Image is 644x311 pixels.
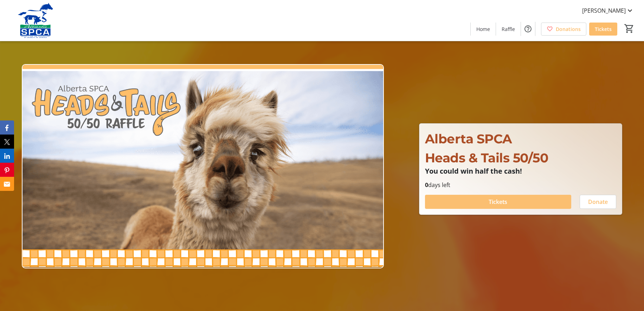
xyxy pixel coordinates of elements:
span: 0 [425,181,428,189]
span: [PERSON_NAME] [582,6,626,15]
a: Tickets [589,23,617,36]
a: Home [471,23,496,36]
button: Cart [623,22,636,35]
span: Heads & Tails 50/50 [425,150,548,166]
span: Tickets [489,198,507,206]
img: Alberta SPCA's Logo [4,3,67,38]
a: Raffle [496,23,521,36]
span: Donations [556,25,581,33]
p: You could win half the cash! [425,167,617,175]
a: Donations [541,23,586,36]
p: days left [425,181,617,189]
button: Donate [580,195,616,209]
img: Campaign CTA Media Photo [22,64,384,268]
button: [PERSON_NAME] [577,5,640,16]
button: Tickets [425,195,572,209]
button: Help [521,22,535,36]
span: Raffle [502,25,515,33]
span: Donate [588,198,608,206]
span: Tickets [595,25,612,33]
span: Home [476,25,490,33]
span: Alberta SPCA [425,131,512,147]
